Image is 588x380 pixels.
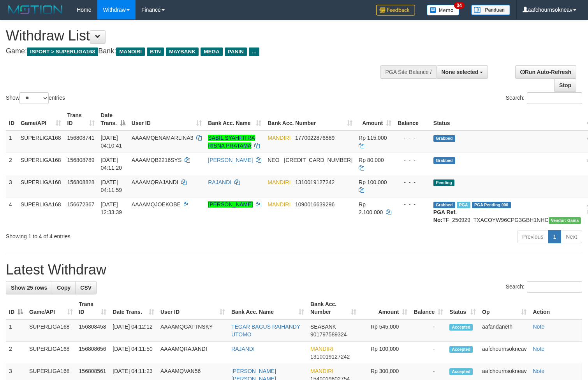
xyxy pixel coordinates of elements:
span: 156808741 [67,135,95,141]
td: SUPERLIGA168 [18,197,64,227]
span: Copy 5859458253786603 to clipboard [284,157,352,163]
span: [DATE] 12:33:39 [101,201,122,215]
span: MANDIRI [268,179,290,185]
td: 2 [6,342,26,364]
td: Rp 100,000 [359,342,410,364]
td: SUPERLIGA168 [18,130,64,153]
span: MANDIRI [116,47,145,56]
td: SUPERLIGA168 [18,153,64,175]
a: Next [561,230,582,243]
th: ID [6,108,18,130]
a: Note [533,368,544,374]
label: Search: [506,281,582,293]
span: Accepted [449,324,473,331]
span: MEGA [201,47,223,56]
span: 156808789 [67,157,95,163]
a: CSV [75,281,97,294]
th: Balance: activate to sort column ascending [410,297,446,319]
span: AAAAMQENAMARLINA3 [132,135,194,141]
td: AAAAMQRAJANDI [157,342,228,364]
a: SABIL SYAHFITRA RISNA PRATAMA [208,135,255,149]
span: MANDIRI [268,135,290,141]
span: Rp 2.100.000 [359,201,383,215]
img: Button%20Memo.svg [427,5,459,16]
td: TF_250929_TXACOYW96CPG3GBH1NHC [430,197,584,227]
th: Trans ID: activate to sort column ascending [64,108,98,130]
span: MANDIRI [310,346,333,352]
b: PGA Ref. No: [433,209,457,223]
a: RAJANDI [208,179,231,185]
td: Rp 545,000 [359,319,410,342]
button: None selected [437,65,488,79]
th: Bank Acc. Name: activate to sort column ascending [205,108,264,130]
th: Game/API: activate to sort column ascending [18,108,64,130]
span: [DATE] 04:11:20 [101,157,122,171]
td: - [410,342,446,364]
div: Showing 1 to 4 of 4 entries [6,229,239,240]
th: Amount: activate to sort column ascending [356,108,394,130]
td: [DATE] 04:12:12 [109,319,157,342]
span: PGA Pending [472,202,511,208]
span: Show 25 rows [11,285,47,291]
span: MANDIRI [268,201,290,208]
label: Search: [506,92,582,104]
td: aafandaneth [479,319,530,342]
span: Vendor URL: https://trx31.1velocity.biz [549,217,581,224]
span: Grabbed [433,157,455,164]
span: PANIN [225,47,247,56]
img: MOTION_logo.png [6,4,65,16]
span: AAAAMQB2216SYS [132,157,181,163]
span: Copy 901797589324 to clipboard [310,331,347,338]
span: 156808828 [67,179,95,185]
span: Copy 1310019127242 to clipboard [310,354,350,360]
h4: Game: Bank: [6,47,384,55]
th: Status: activate to sort column ascending [446,297,479,319]
a: [PERSON_NAME] [208,157,253,163]
a: Note [533,346,544,352]
span: CSV [80,285,92,291]
a: [PERSON_NAME] [208,201,253,208]
td: - [410,319,446,342]
th: Bank Acc. Name: activate to sort column ascending [228,297,307,319]
span: AAAAMQRAJANDI [132,179,178,185]
a: Stop [554,79,576,92]
a: TEGAR BAGUS RAIHANDY UTOMO [231,324,300,338]
div: - - - [398,134,427,142]
div: - - - [398,156,427,164]
th: Action [530,297,582,319]
img: Feedback.jpg [376,5,415,16]
td: aafchournsokneav [479,342,530,364]
td: AAAAMQGATTNSKY [157,319,228,342]
span: Accepted [449,368,473,375]
td: SUPERLIGA168 [26,319,76,342]
td: 4 [6,197,18,227]
th: Amount: activate to sort column ascending [359,297,410,319]
h1: Withdraw List [6,28,384,44]
th: User ID: activate to sort column ascending [157,297,228,319]
th: Game/API: activate to sort column ascending [26,297,76,319]
span: ISPORT > SUPERLIGA168 [27,47,98,56]
span: MANDIRI [310,368,333,374]
td: [DATE] 04:11:50 [109,342,157,364]
span: 156672367 [67,201,95,208]
span: MAYBANK [166,47,199,56]
th: Trans ID: activate to sort column ascending [76,297,110,319]
div: - - - [398,178,427,186]
span: Copy 1770022876889 to clipboard [295,135,334,141]
a: 1 [548,230,561,243]
span: Marked by aafsengchandara [457,202,470,208]
span: SEABANK [310,324,336,330]
th: User ID: activate to sort column ascending [129,108,205,130]
span: [DATE] 04:11:59 [101,179,122,193]
th: Date Trans.: activate to sort column ascending [109,297,157,319]
a: RAJANDI [231,346,255,352]
span: Rp 115.000 [359,135,387,141]
td: 2 [6,153,18,175]
td: 156808458 [76,319,110,342]
span: Rp 100.000 [359,179,387,185]
span: Pending [433,179,454,186]
select: Showentries [19,92,49,104]
td: 156808656 [76,342,110,364]
th: Status [430,108,584,130]
span: BTN [147,47,164,56]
